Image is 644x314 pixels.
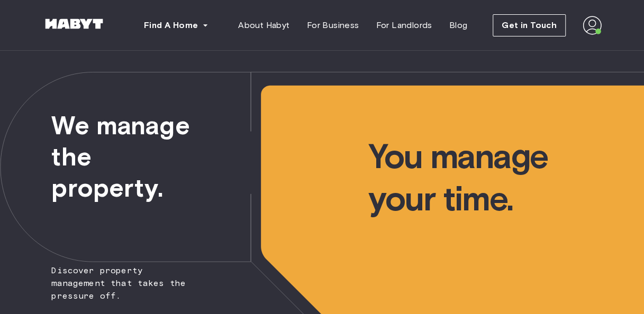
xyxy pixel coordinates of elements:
[368,45,644,220] span: You manage your time.
[367,15,440,36] a: For Landlords
[135,15,217,36] button: Find A Home
[307,19,359,32] span: For Business
[376,19,432,32] span: For Landlords
[583,16,602,35] img: avatar
[298,15,368,36] a: For Business
[230,15,298,36] a: About Habyt
[144,19,198,32] span: Find A Home
[441,15,476,36] a: Blog
[449,19,468,32] span: Blog
[42,19,106,29] img: Habyt
[502,19,557,32] span: Get in Touch
[493,14,566,36] button: Get in Touch
[238,19,289,32] span: About Habyt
